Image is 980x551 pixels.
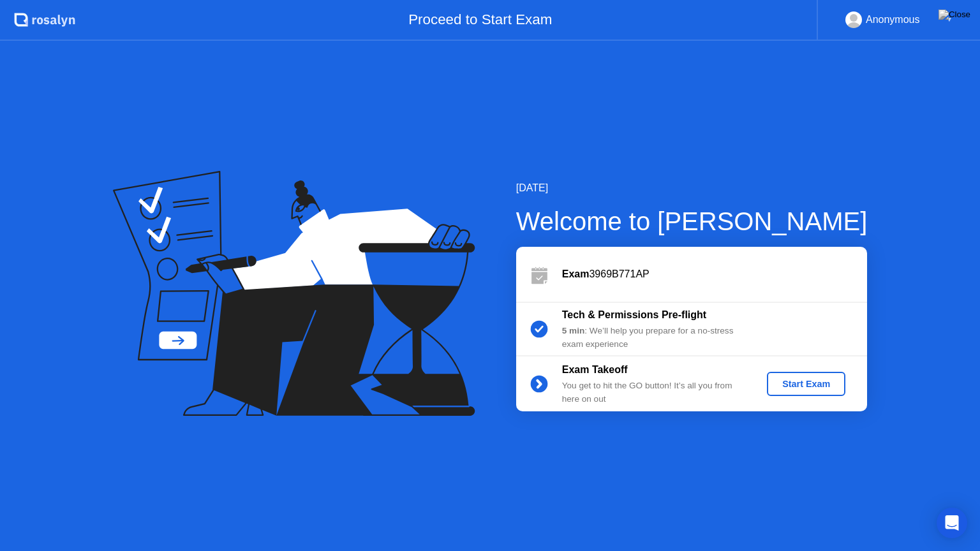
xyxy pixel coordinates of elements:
b: Tech & Permissions Pre-flight [562,309,706,320]
b: Exam Takeoff [562,364,628,375]
b: Exam [562,268,590,279]
div: Open Intercom Messenger [937,508,967,538]
div: You get to hit the GO button! It’s all you from here on out [562,379,746,406]
div: 3969B771AP [562,267,867,282]
div: [DATE] [516,180,868,196]
div: Welcome to [PERSON_NAME] [516,202,868,240]
div: Anonymous [866,11,920,28]
b: 5 min [562,326,585,335]
div: Start Exam [772,379,840,389]
button: Start Exam [767,372,845,396]
div: : We’ll help you prepare for a no-stress exam experience [562,325,746,351]
img: Close [939,10,970,20]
